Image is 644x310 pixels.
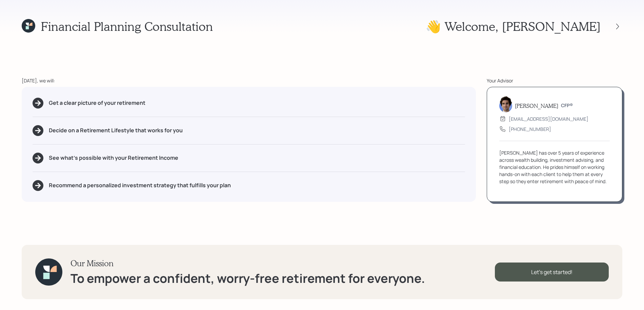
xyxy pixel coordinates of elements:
h3: Our Mission [71,258,425,268]
h5: Recommend a personalized investment strategy that fulfills your plan [49,182,231,189]
div: Let's get started! [495,263,609,282]
h5: Get a clear picture of your retirement [49,100,145,106]
h5: See what's possible with your Retirement Income [49,155,178,161]
h1: Financial Planning Consultation [41,19,213,34]
div: [PERSON_NAME] has over 5 years of experience across wealth building, investment advising, and fin... [499,149,610,185]
h6: CFP® [561,103,573,109]
div: [EMAIL_ADDRESS][DOMAIN_NAME] [509,115,588,122]
div: Your Advisor [487,77,622,84]
div: [PHONE_NUMBER] [509,125,551,133]
img: harrison-schaefer-headshot-2.png [499,96,512,112]
div: [DATE], we will: [22,77,476,84]
h5: [PERSON_NAME] [515,102,558,109]
h1: To empower a confident, worry-free retirement for everyone. [71,271,425,286]
h5: Decide on a Retirement Lifestyle that works for you [49,127,183,134]
h1: 👋 Welcome , [PERSON_NAME] [426,19,601,34]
